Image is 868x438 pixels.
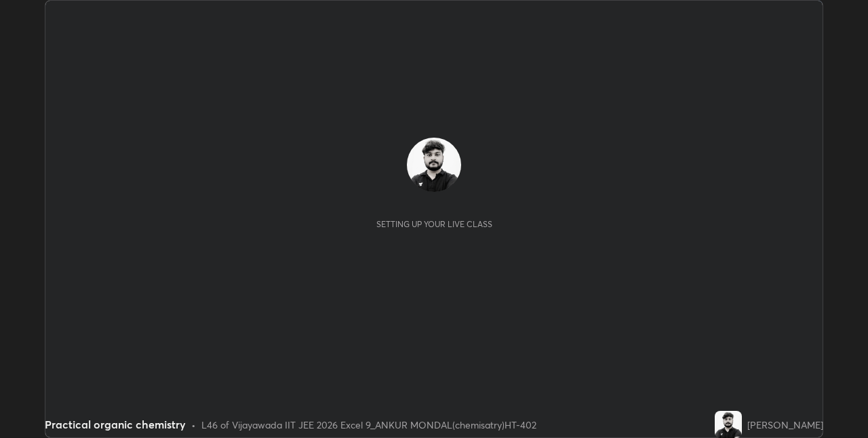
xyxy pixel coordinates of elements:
[407,138,461,192] img: 29d4b569d5ce403ba311f06115d65fff.jpg
[45,416,186,433] div: Practical organic chemistry
[715,411,742,438] img: 29d4b569d5ce403ba311f06115d65fff.jpg
[191,418,196,432] div: •
[747,418,823,432] div: [PERSON_NAME]
[201,418,536,432] div: L46 of Vijayawada IIT JEE 2026 Excel 9_ANKUR MONDAL(chemisatry)HT-402
[376,219,492,229] div: Setting up your live class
